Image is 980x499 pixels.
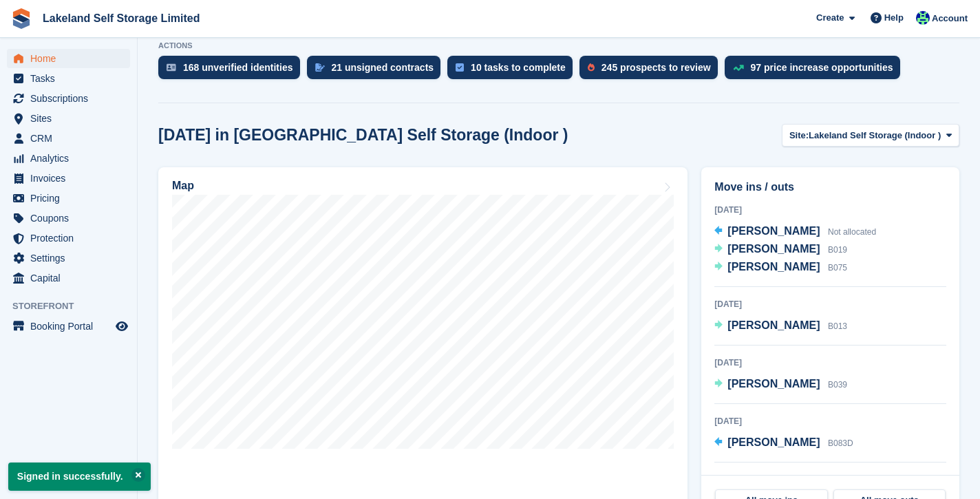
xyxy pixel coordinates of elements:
[12,299,137,313] span: Storefront
[714,474,946,486] div: [DATE]
[714,357,946,369] div: [DATE]
[916,11,930,25] img: Steve Aynsley
[809,129,941,142] span: Lakeland Self Storage (Indoor )
[7,89,130,108] a: menu
[789,129,809,142] span: Site:
[456,63,464,72] img: task-75834270c22a3079a89374b754ae025e5fb1db73e45f91037f5363f120a921f8.svg
[588,63,595,72] img: prospect-51fa495bee0391a8d652442698ab0144808aea92771e9ea1ae160a38d050c398.svg
[751,62,893,73] div: 97 price increase opportunities
[158,41,959,50] p: ACTIONS
[30,248,113,268] span: Settings
[727,225,820,237] span: [PERSON_NAME]
[828,438,853,448] span: B083D
[828,263,847,273] span: B075
[30,317,113,336] span: Booking Portal
[30,169,113,188] span: Invoices
[7,169,130,188] a: menu
[7,317,130,336] a: menu
[114,318,130,335] a: Preview store
[30,109,113,128] span: Sites
[30,209,113,228] span: Coupons
[733,65,744,71] img: price_increase_opportunities-93ffe204e8149a01c8c9dc8f82e8f89637d9d84a8eef4429ea346261dce0b2c0.svg
[714,298,946,310] div: [DATE]
[714,259,847,277] a: [PERSON_NAME] B075
[7,109,130,128] a: menu
[11,8,32,29] img: stora-icon-8386f47178a22dfd0bd8f6a31ec36ba5ce8667c1dd55bd0f319d3a0aa187defe.svg
[7,248,130,268] a: menu
[932,12,968,25] span: Account
[782,124,959,147] button: Site: Lakeland Self Storage (Indoor )
[727,261,820,273] span: [PERSON_NAME]
[7,229,130,248] a: menu
[727,378,820,390] span: [PERSON_NAME]
[7,189,130,208] a: menu
[471,62,566,73] div: 10 tasks to complete
[30,49,113,68] span: Home
[579,56,725,86] a: 245 prospects to review
[447,56,579,86] a: 10 tasks to complete
[30,149,113,168] span: Analytics
[828,245,847,255] span: B019
[30,268,113,288] span: Capital
[714,317,847,335] a: [PERSON_NAME] B013
[172,180,194,192] h2: Map
[30,89,113,108] span: Subscriptions
[714,179,946,195] h2: Move ins / outs
[727,319,820,331] span: [PERSON_NAME]
[167,63,176,72] img: verify_identity-adf6edd0f0f0b5bbfe63781bf79b02c33cf7c696d77639b501bdc392416b5a36.svg
[30,69,113,88] span: Tasks
[828,380,847,390] span: B039
[714,241,847,259] a: [PERSON_NAME] B019
[7,69,130,88] a: menu
[183,62,293,73] div: 168 unverified identities
[7,49,130,68] a: menu
[158,126,568,145] h2: [DATE] in [GEOGRAPHIC_DATA] Self Storage (Indoor )
[30,229,113,248] span: Protection
[601,62,711,73] div: 245 prospects to review
[727,436,820,448] span: [PERSON_NAME]
[714,204,946,216] div: [DATE]
[8,463,151,491] p: Signed in successfully.
[816,11,844,25] span: Create
[7,129,130,148] a: menu
[714,415,946,427] div: [DATE]
[727,243,820,255] span: [PERSON_NAME]
[828,321,847,331] span: B013
[714,376,847,394] a: [PERSON_NAME] B039
[7,209,130,228] a: menu
[332,62,434,73] div: 21 unsigned contracts
[30,189,113,208] span: Pricing
[37,7,206,30] a: Lakeland Self Storage Limited
[714,434,853,452] a: [PERSON_NAME] B083D
[714,223,876,241] a: [PERSON_NAME] Not allocated
[7,149,130,168] a: menu
[307,56,448,86] a: 21 unsigned contracts
[884,11,904,25] span: Help
[158,56,307,86] a: 168 unverified identities
[7,268,130,288] a: menu
[725,56,907,86] a: 97 price increase opportunities
[828,227,876,237] span: Not allocated
[315,63,325,72] img: contract_signature_icon-13c848040528278c33f63329250d36e43548de30e8caae1d1a13099fd9432cc5.svg
[30,129,113,148] span: CRM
